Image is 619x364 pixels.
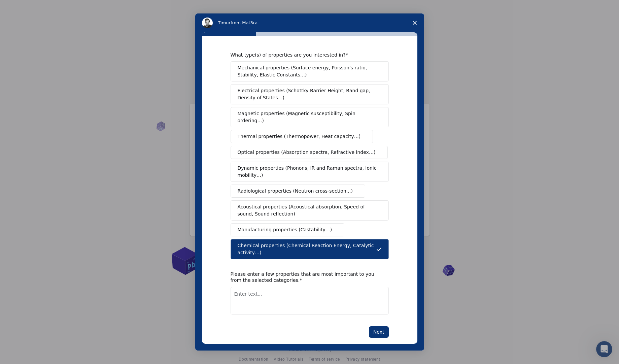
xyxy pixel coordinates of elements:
[231,200,389,221] button: Acoustical properties (Acoustical absorption, Speed of sound, Sound reflection)
[231,223,345,236] button: Manufacturing properties (Castability…)
[231,287,389,315] textarea: Enter text...
[231,271,379,283] div: Please enter a few properties that are most important to you from the selected categories.
[238,149,376,156] span: Optical properties (Absorption spectra, Refractive index…)
[231,52,379,58] div: What type(s) of properties are you interested in?
[202,18,213,28] img: Profile image for Timur
[231,130,373,143] button: Thermal properties (Thermopower, Heat capacity…)
[238,165,377,179] span: Dynamic properties (Phonons, IR and Raman spectra, Ionic mobility…)
[238,133,361,140] span: Thermal properties (Thermopower, Heat capacity…)
[405,13,424,32] span: Close survey
[238,242,376,256] span: Chemical properties (Chemical Reaction Energy, Catalytic activity…)
[231,239,389,259] button: Chemical properties (Chemical Reaction Energy, Catalytic activity…)
[238,64,378,78] span: Mechanical properties (Surface energy, Poisson's ratio, Stability, Elastic Constants…)
[231,20,257,25] span: from Mat3ra
[238,188,353,195] span: Radiological properties (Neutron cross-section…)
[231,185,366,198] button: Radiological properties (Neutron cross-section…)
[231,162,389,182] button: Dynamic properties (Phonons, IR and Raman spectra, Ionic mobility…)
[218,20,231,25] span: Timur
[231,61,389,81] button: Mechanical properties (Surface energy, Poisson's ratio, Stability, Elastic Constants…)
[238,226,332,233] span: Manufacturing properties (Castability…)
[369,326,389,338] button: Next
[231,107,389,127] button: Magnetic properties (Magnetic susceptibility, Spin ordering…)
[231,84,389,104] button: Electrical properties (Schottky Barrier Height, Band gap, Density of States…)
[13,5,38,11] span: Support
[238,203,378,218] span: Acoustical properties (Acoustical absorption, Speed of sound, Sound reflection)
[231,146,388,159] button: Optical properties (Absorption spectra, Refractive index…)
[238,110,377,124] span: Magnetic properties (Magnetic susceptibility, Spin ordering…)
[238,87,378,101] span: Electrical properties (Schottky Barrier Height, Band gap, Density of States…)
